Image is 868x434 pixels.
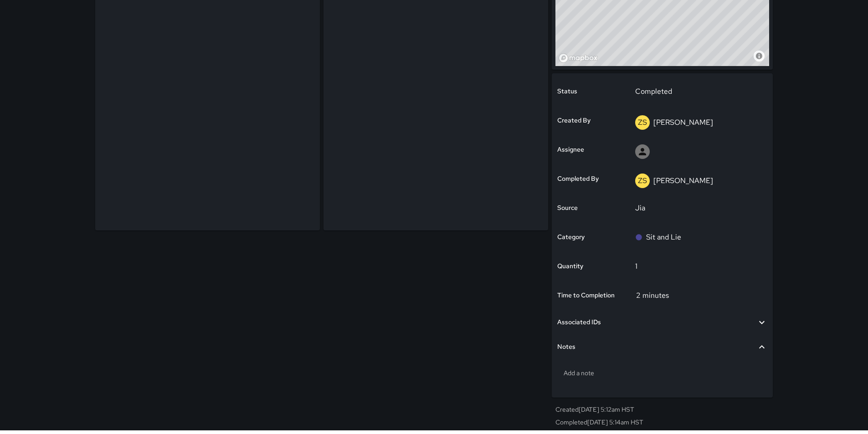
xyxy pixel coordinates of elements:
h6: Quantity [557,261,583,271]
p: ZS [638,117,647,128]
h6: Category [557,232,585,242]
p: Add a note [564,368,761,378]
h6: Completed By [557,174,599,184]
p: Sit and Lie [646,232,681,243]
p: Completed [DATE] 5:14am HST [555,418,769,427]
p: Jia [635,203,761,214]
h6: Created By [557,116,591,126]
p: [PERSON_NAME] [653,176,713,185]
p: 2 minutes [636,291,669,300]
h6: Time to Completion [557,291,615,301]
p: 1 [635,261,761,272]
h6: Associated IDs [557,317,601,327]
h6: Assignee [557,145,584,155]
p: ZS [638,175,647,186]
h6: Notes [557,342,575,352]
p: Completed [635,86,761,97]
h6: Source [557,203,578,213]
p: [PERSON_NAME] [653,117,713,127]
div: Associated IDs [557,312,767,333]
div: Notes [557,337,767,357]
h6: Status [557,87,577,97]
p: Created [DATE] 5:12am HST [555,405,769,414]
